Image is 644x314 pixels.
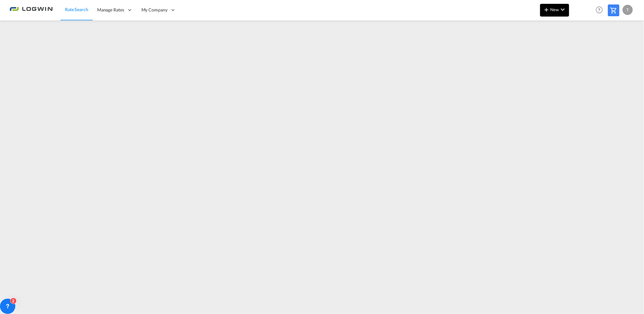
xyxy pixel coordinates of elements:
button: icon-plus 400-fgNewicon-chevron-down [540,4,569,17]
div: T [623,5,633,15]
div: Help [594,4,608,16]
md-icon: icon-plus 400-fg [543,6,550,13]
span: Manage Rates [97,7,124,13]
md-icon: icon-chevron-down [559,6,567,13]
img: 2761ae10d95411efa20a1f5e0282d2d7.png [10,3,53,17]
span: Help [594,4,605,15]
span: My Company [141,7,168,13]
span: Rate Search [65,7,88,12]
span: New [543,7,567,12]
